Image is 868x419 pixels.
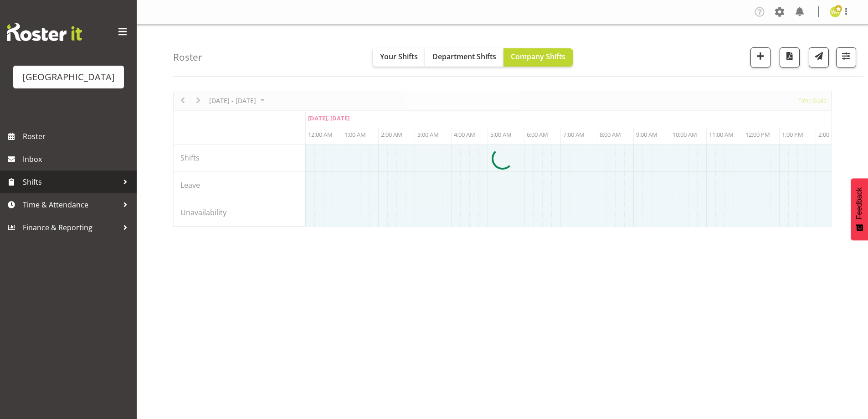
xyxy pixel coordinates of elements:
[22,70,115,84] div: [GEOGRAPHIC_DATA]
[23,198,118,212] span: Time & Attendance
[380,52,418,62] span: Your Shifts
[836,47,856,67] button: Filter Shifts
[425,48,503,67] button: Department Shifts
[432,52,496,62] span: Department Shifts
[7,23,82,41] img: Rosterit website logo
[173,52,202,62] h4: Roster
[373,48,425,67] button: Your Shifts
[809,47,829,67] button: Send a list of all shifts for the selected filtered period to all rostered employees.
[830,6,841,17] img: wendy-auld9530.jpg
[780,47,800,67] button: Download a PDF of the roster according to the set date range.
[23,221,118,234] span: Finance & Reporting
[23,152,132,166] span: Inbox
[750,47,770,67] button: Add a new shift
[855,187,863,219] span: Feedback
[511,52,565,62] span: Company Shifts
[23,129,132,143] span: Roster
[503,48,573,67] button: Company Shifts
[851,178,868,240] button: Feedback - Show survey
[23,175,118,189] span: Shifts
